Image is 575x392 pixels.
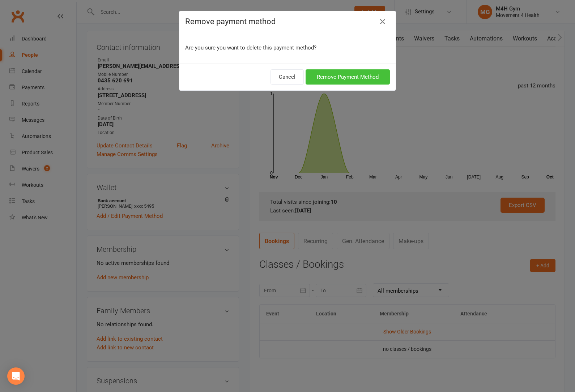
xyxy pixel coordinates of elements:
button: Close [377,16,388,27]
h4: Remove payment method [185,17,390,26]
button: Cancel [271,69,304,85]
div: Open Intercom Messenger [7,367,25,385]
button: Remove Payment Method [306,69,390,85]
p: Are you sure you want to delete this payment method? [185,43,390,52]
